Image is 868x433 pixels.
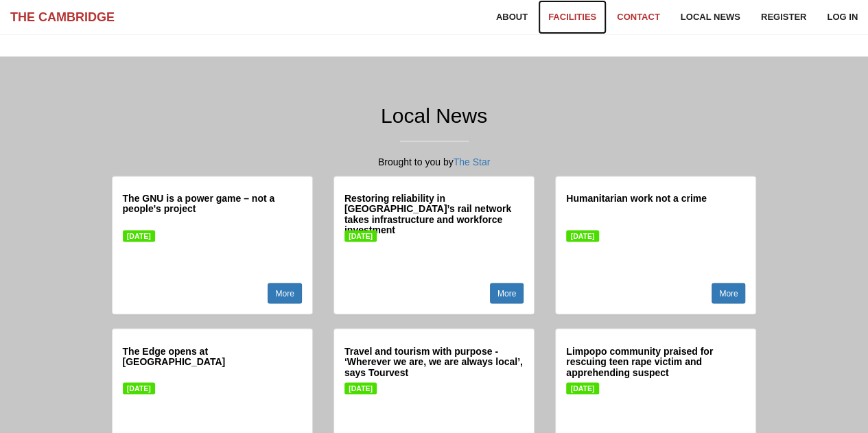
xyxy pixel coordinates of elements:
[566,194,745,221] h5: Humanitarian work not a crime
[490,283,524,303] a: More
[123,194,302,221] h5: The GNU is a power game – not a people's project
[712,283,745,303] a: More
[454,156,491,167] a: The Star
[123,382,155,394] span: [DATE]
[123,346,302,373] h5: The Edge opens at [GEOGRAPHIC_DATA]
[344,230,377,242] span: [DATE]
[344,346,524,373] h5: Travel and tourism with purpose - ‘Wherever we are, we are always local’, says Tourvest
[566,230,598,242] span: [DATE]
[112,155,757,169] p: Brought to you by
[268,283,301,303] a: More
[344,194,524,221] h5: Restoring reliability in [GEOGRAPHIC_DATA]’s rail network takes infrastructure and workforce inve...
[566,382,598,394] span: [DATE]
[566,346,745,373] h5: Limpopo community praised for rescuing teen rape victim and apprehending suspect
[344,382,377,394] span: [DATE]
[112,104,757,127] h2: Local News
[123,230,155,242] span: [DATE]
